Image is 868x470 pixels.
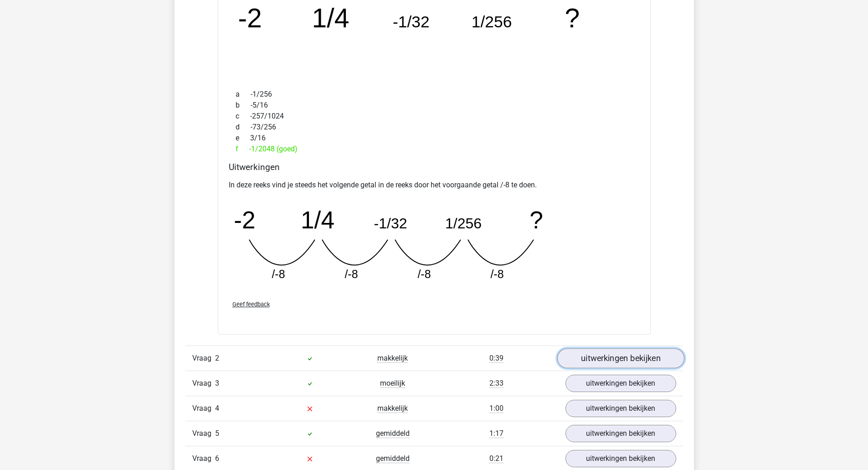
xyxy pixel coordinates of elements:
span: f [236,144,249,155]
span: Vraag [192,428,215,439]
tspan: 1/256 [472,13,513,31]
a: uitwerkingen bekijken [565,425,676,442]
span: Vraag [192,403,215,414]
span: moeilijk [380,379,405,388]
tspan: 1/4 [300,207,334,233]
div: -1/2048 (goed) [229,144,640,155]
div: -257/1024 [229,111,640,122]
tspan: ? [529,207,543,233]
span: c [236,111,250,122]
div: 3/16 [229,133,640,144]
span: 2 [215,354,219,362]
p: In deze reeks vind je steeds het volgende getal in de reeks door het voorgaande getal /-8 te doen. [229,180,640,191]
tspan: /-8 [344,268,358,280]
span: 5 [215,429,219,438]
span: 1:17 [489,429,503,438]
a: uitwerkingen bekijken [565,375,676,392]
div: -5/16 [229,100,640,111]
span: e [236,133,250,144]
tspan: /-8 [272,268,285,280]
span: 2:33 [489,379,503,388]
div: -1/256 [229,89,640,100]
span: 0:21 [489,454,503,463]
tspan: /-8 [417,268,431,280]
h4: Uitwerkingen [229,162,640,172]
tspan: -2 [238,3,262,33]
span: gemiddeld [376,429,410,438]
a: uitwerkingen bekijken [557,348,684,368]
span: 0:39 [489,354,503,363]
span: 3 [215,379,219,387]
span: Geef feedback [232,301,270,308]
tspan: /-8 [490,268,503,280]
span: 4 [215,404,219,413]
span: Vraag [192,378,215,389]
a: uitwerkingen bekijken [565,450,676,467]
span: a [236,89,251,100]
tspan: 1/256 [445,215,481,232]
span: d [236,122,251,133]
tspan: -1/32 [374,215,407,232]
div: -73/256 [229,122,640,133]
span: b [236,100,251,111]
tspan: -1/32 [393,13,430,31]
span: gemiddeld [376,454,410,463]
tspan: -2 [234,207,255,233]
a: uitwerkingen bekijken [565,400,676,417]
span: 6 [215,454,219,463]
tspan: 1/4 [312,3,349,33]
span: 1:00 [489,404,503,413]
span: makkelijk [377,404,408,413]
span: Vraag [192,453,215,464]
tspan: ? [565,3,580,33]
span: Vraag [192,353,215,364]
span: makkelijk [377,354,408,363]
